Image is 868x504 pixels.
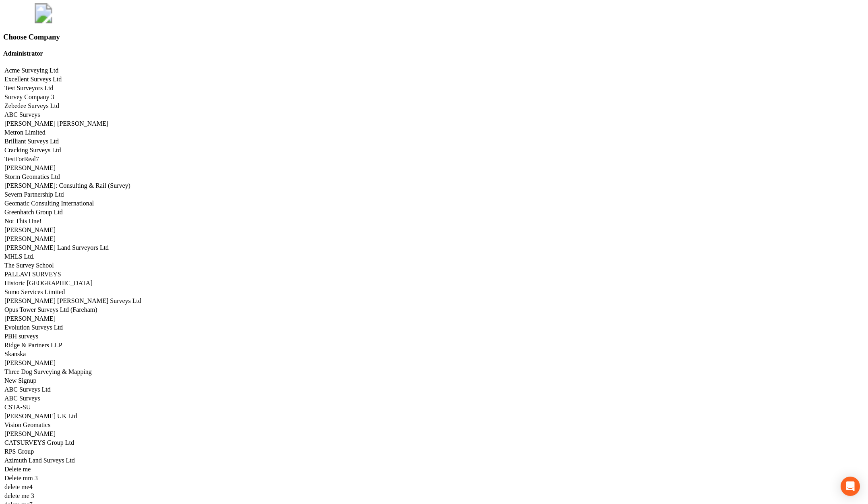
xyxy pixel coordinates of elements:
[4,182,130,189] a: [PERSON_NAME]: Consulting & Rail (Survey)
[4,368,92,375] a: Three Dog Surveying & Mapping
[4,271,61,278] a: PALLAVI SURVEYS
[4,386,51,393] a: ABC Surveys Ltd
[4,235,56,242] a: [PERSON_NAME]
[4,377,37,384] a: New Signup
[4,253,35,260] a: MHLS Ltd.
[4,466,31,473] a: Delete me
[4,421,50,428] a: Vision Geomatics
[4,342,62,348] a: Ridge & Partners LLP
[4,244,109,251] a: [PERSON_NAME] Land Surveyors Ltd
[4,457,75,464] a: Azimuth Land Surveys Ltd
[4,324,63,331] a: Evolution Surveys Ltd
[4,430,56,437] a: [PERSON_NAME]
[4,129,45,136] a: Metron Limited
[4,226,56,233] a: [PERSON_NAME]
[4,111,40,118] a: ABC Surveys
[4,492,34,499] a: delete me 3
[4,439,74,446] a: CATSURVEYS Group Ltd
[4,262,54,269] a: The Survey School
[4,138,59,145] a: Brilliant Surveys Ltd
[4,191,64,198] a: Severn Partnership Ltd
[4,164,56,171] a: [PERSON_NAME]
[4,67,58,74] a: Acme Surveying Ltd
[4,209,63,216] a: Greenhatch Group Ltd
[4,102,59,109] a: Zebedee Surveys Ltd
[4,156,39,162] a: TestForReal7
[841,477,860,496] div: Open Intercom Messenger
[4,333,38,340] a: PBH surveys
[4,200,94,207] a: Geomatic Consulting International
[4,395,40,402] a: ABC Surveys
[4,218,41,224] a: Not This One!
[4,85,54,91] a: Test Surveyors Ltd
[4,351,26,357] a: Skanska
[4,306,97,313] a: Opus Tower Surveys Ltd (Fareham)
[4,147,61,153] a: Cracking Surveys Ltd
[4,448,34,455] a: RPS Group
[4,404,31,411] a: CSTA-SU
[4,359,56,366] a: [PERSON_NAME]
[4,173,60,180] a: Storm Geomatics Ltd
[4,297,141,304] a: [PERSON_NAME] [PERSON_NAME] Surveys Ltd
[3,33,865,41] h3: Choose Company
[4,288,65,295] a: Sumo Services Limited
[4,413,77,419] a: [PERSON_NAME] UK Ltd
[4,120,108,127] a: [PERSON_NAME] [PERSON_NAME]
[3,50,865,57] h4: Administrator
[4,483,33,490] a: delete me4
[4,76,62,83] a: Excellent Surveys Ltd
[4,93,54,100] a: Survey Company 3
[4,315,56,322] a: [PERSON_NAME]
[4,280,93,286] a: Historic [GEOGRAPHIC_DATA]
[4,475,38,481] a: Delete mm 3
